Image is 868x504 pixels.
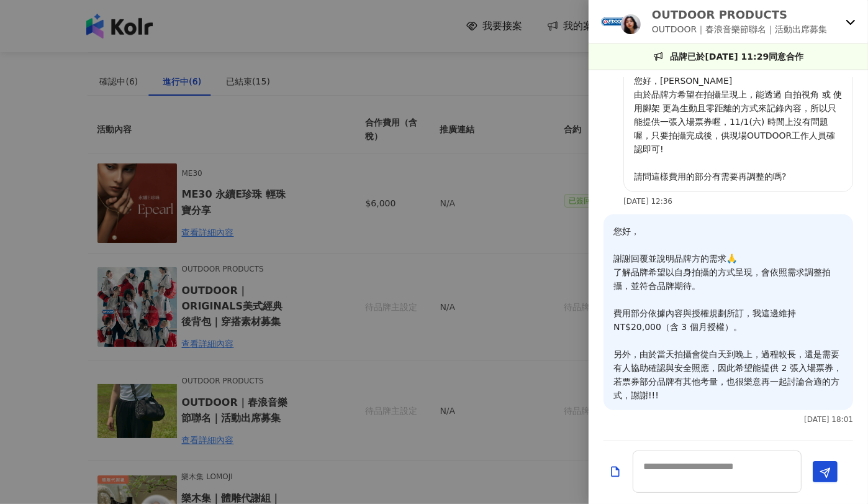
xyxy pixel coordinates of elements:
p: OUTDOOR｜春浪音樂節聯名｜活動出席募集 [652,22,827,36]
p: [DATE] 12:36 [623,197,672,206]
img: KOL Avatar [601,9,626,34]
p: 品牌已於[DATE] 11:29同意合作 [671,50,804,63]
p: [DATE] 18:01 [804,415,853,424]
button: Send [813,461,838,482]
img: KOL Avatar [621,14,641,34]
p: OUTDOOR PRODUCTS [652,7,827,22]
button: Add a file [609,461,622,483]
p: 您好，[PERSON_NAME] 由於品牌方希望在拍攝呈現上，能透過 自拍視角 或 使用腳架 更為生動且零距離的方式來記錄內容，所以只能提供一張入場票券喔，11/1(六) 時間上沒有問題喔，只要... [634,74,843,183]
p: 您好， 謝謝回覆並說明品牌方的需求🙏 了解品牌希望以自身拍攝的方式呈現，會依照需求調整拍攝，並符合品牌期待。 費用部分依據內容與授權規劃所訂，我這邊維持 NT$20,000（含 3 個月授權）。... [613,224,843,402]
